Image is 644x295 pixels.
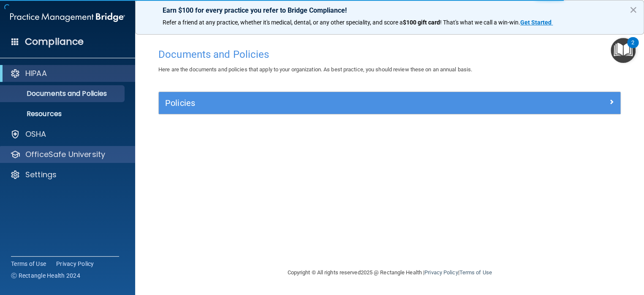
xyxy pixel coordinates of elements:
[403,19,440,26] strong: $100 gift card
[11,260,46,268] a: Terms of Use
[158,49,621,60] h4: Documents and Policies
[236,259,544,286] div: Copyright © All rights reserved 2025 @ Rectangle Health | |
[440,19,520,26] span: ! That's what we call a win-win.
[11,271,80,280] span: Ⓒ Rectangle Health 2024
[163,6,617,14] p: Earn $100 for every practice you refer to Bridge Compliance!
[10,68,122,78] a: HIPAA
[56,260,94,268] a: Privacy Policy
[631,43,634,54] div: 2
[520,19,553,26] a: Get Started
[25,149,105,160] p: OfficeSafe University
[424,269,458,276] a: Privacy Policy
[163,19,403,26] span: Refer a friend at any practice, whether it's medical, dental, or any other speciality, and score a
[10,170,123,180] a: Settings
[158,66,472,73] span: Here are the documents and policies that apply to your organization. As best practice, you should...
[10,149,123,160] a: OfficeSafe University
[611,38,636,63] button: Open Resource Center, 2 new notifications
[629,3,637,16] button: Close
[10,9,125,26] img: PMB logo
[25,170,57,180] p: Settings
[165,96,614,110] a: Policies
[520,19,552,26] strong: Get Started
[459,269,492,276] a: Terms of Use
[25,129,46,139] p: OSHA
[10,129,123,139] a: OSHA
[5,110,121,118] p: Resources
[25,36,84,48] h4: Compliance
[165,98,499,108] h5: Policies
[5,89,121,98] p: Documents and Policies
[25,68,47,78] p: HIPAA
